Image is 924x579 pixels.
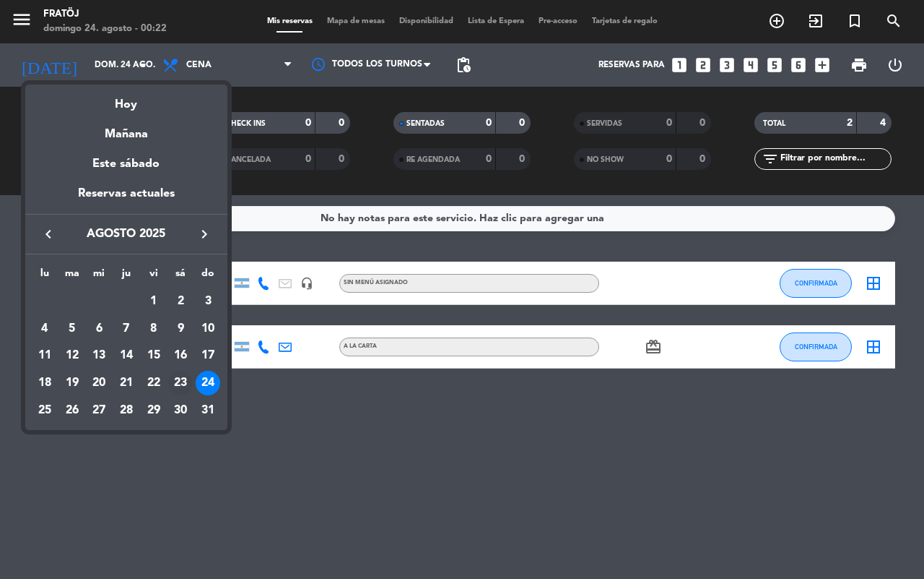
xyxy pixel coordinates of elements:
td: 30 de agosto de 2025 [167,397,195,424]
td: 19 de agosto de 2025 [58,369,86,397]
th: martes [58,265,86,288]
button: keyboard_arrow_left [35,225,61,244]
div: 25 [32,398,57,423]
td: 7 de agosto de 2025 [113,315,140,343]
td: 12 de agosto de 2025 [58,343,86,370]
div: 2 [168,289,193,314]
div: 22 [141,371,166,395]
div: Mañana [25,114,227,144]
td: AGO. [31,288,140,315]
div: 1 [141,289,166,314]
td: 11 de agosto de 2025 [31,343,58,370]
div: 14 [114,344,139,369]
th: miércoles [85,265,113,288]
div: Este sábado [25,144,227,184]
div: 12 [60,344,84,369]
div: Reservas actuales [25,184,227,214]
div: 4 [32,317,57,341]
td: 21 de agosto de 2025 [113,369,140,397]
div: 30 [168,398,193,423]
div: 5 [60,317,84,341]
div: 26 [60,398,84,423]
td: 1 de agosto de 2025 [140,288,167,315]
div: 10 [196,317,220,341]
div: 16 [168,344,193,369]
td: 23 de agosto de 2025 [167,369,195,397]
div: 3 [196,289,220,314]
div: 8 [141,317,166,341]
td: 6 de agosto de 2025 [85,315,113,343]
th: sábado [167,265,195,288]
td: 14 de agosto de 2025 [113,343,140,370]
td: 26 de agosto de 2025 [58,397,86,424]
div: 13 [87,344,111,369]
td: 15 de agosto de 2025 [140,343,167,370]
td: 28 de agosto de 2025 [113,397,140,424]
button: keyboard_arrow_right [191,225,217,244]
td: 16 de agosto de 2025 [167,343,195,370]
th: jueves [113,265,140,288]
div: 11 [32,344,57,369]
div: 15 [141,344,166,369]
div: 21 [114,371,139,395]
td: 3 de agosto de 2025 [194,288,222,315]
div: 31 [196,398,220,423]
th: domingo [194,265,222,288]
td: 13 de agosto de 2025 [85,343,113,370]
td: 20 de agosto de 2025 [85,369,113,397]
div: 18 [32,371,57,395]
td: 17 de agosto de 2025 [194,343,222,370]
div: Hoy [25,85,227,114]
td: 10 de agosto de 2025 [194,315,222,343]
div: 7 [114,317,139,341]
div: 17 [196,344,220,369]
div: 20 [87,371,111,395]
div: 29 [141,398,166,423]
td: 5 de agosto de 2025 [58,315,86,343]
th: viernes [140,265,167,288]
td: 9 de agosto de 2025 [167,315,195,343]
div: 28 [114,398,139,423]
td: 2 de agosto de 2025 [167,288,195,315]
div: 9 [168,317,193,341]
div: 24 [196,371,220,395]
td: 31 de agosto de 2025 [194,397,222,424]
span: agosto 2025 [61,225,191,244]
td: 22 de agosto de 2025 [140,369,167,397]
div: 27 [87,398,111,423]
td: 18 de agosto de 2025 [31,369,58,397]
td: 27 de agosto de 2025 [85,397,113,424]
div: 6 [87,317,111,341]
td: 4 de agosto de 2025 [31,315,58,343]
td: 29 de agosto de 2025 [140,397,167,424]
i: keyboard_arrow_right [196,226,213,243]
td: 8 de agosto de 2025 [140,315,167,343]
div: 23 [168,371,193,395]
th: lunes [31,265,58,288]
td: 25 de agosto de 2025 [31,397,58,424]
i: keyboard_arrow_left [40,226,57,243]
td: 24 de agosto de 2025 [194,369,222,397]
div: 19 [60,371,84,395]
